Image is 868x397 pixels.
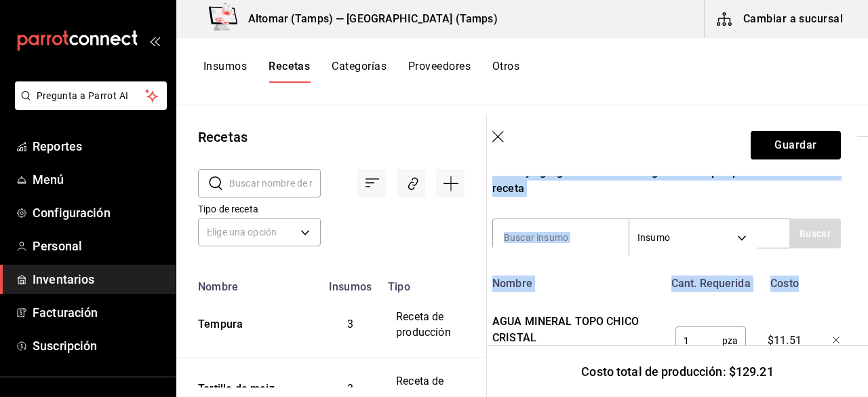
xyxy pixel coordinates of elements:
a: Pregunta a Parrot AI [9,98,167,113]
div: Agregar receta [436,169,465,197]
span: $11.51 [768,333,802,349]
span: Menú [33,170,165,189]
input: Buscar nombre de receta [229,170,321,197]
div: Costo [753,270,812,292]
td: Receta de producción [380,293,467,357]
button: Pregunta a Parrot AI [15,81,167,110]
div: Ordenar por [357,169,386,197]
button: Recetas [269,60,310,83]
button: Proveedores [408,60,471,83]
div: AGUA MINERAL TOPO CHICO CRISTAL [492,314,664,346]
label: Tipo de receta [198,204,321,214]
span: Reportes [33,137,165,155]
button: Guardar [751,131,841,159]
div: Costo total de producción: $129.21 [487,345,868,397]
div: navigation tabs [203,60,519,83]
span: Configuración [33,204,165,222]
button: Otros [492,60,519,83]
th: Nombre [176,272,321,293]
span: Suscripción [33,337,165,355]
div: Busca y agrega los insumos o ingredientes que quieres incluir en esta receta [492,164,841,197]
button: Categorías [332,60,387,83]
div: Tortilla de maiz [193,376,275,397]
th: Tipo [380,272,467,293]
th: Insumos [321,272,380,293]
input: 0 [675,327,722,354]
button: Insumos [203,60,247,83]
button: open_drawer_menu [149,35,160,46]
span: Pregunta a Parrot AI [37,89,146,103]
div: Insumo [629,219,757,256]
div: Elige una opción [198,218,321,246]
span: 3 [347,318,353,330]
span: Personal [33,237,165,255]
h3: Altomar (Tamps) — [GEOGRAPHIC_DATA] (Tamps) [237,11,498,27]
span: 3 [347,382,353,395]
div: Cant. Requerida [664,270,753,292]
div: Tempura [193,311,243,333]
div: Asociar recetas [397,169,425,197]
span: Facturación [33,303,165,322]
span: Inventarios [33,270,165,288]
input: Buscar insumo [493,223,629,252]
div: pza [675,326,746,355]
div: Nombre [487,270,664,292]
div: Recetas [198,127,248,147]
